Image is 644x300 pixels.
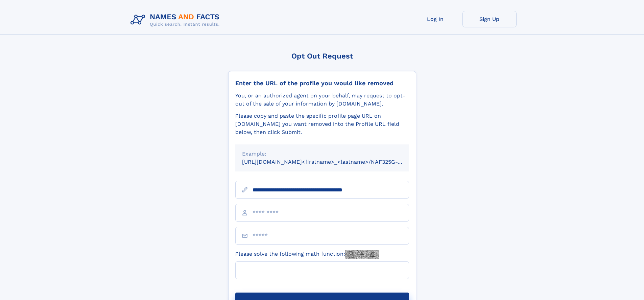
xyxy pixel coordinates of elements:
small: [URL][DOMAIN_NAME]<firstname>_<lastname>/NAF325G-xxxxxxxx [242,159,422,165]
label: Please solve the following math function: [235,250,379,259]
div: Please copy and paste the specific profile page URL on [DOMAIN_NAME] you want removed into the Pr... [235,112,409,136]
a: Sign Up [462,11,517,27]
a: Log In [408,11,462,27]
div: Opt Out Request [228,52,416,60]
div: Enter the URL of the profile you would like removed [235,79,409,87]
div: Example: [242,150,402,158]
img: Logo Names and Facts [128,11,225,29]
div: You, or an authorized agent on your behalf, may request to opt-out of the sale of your informatio... [235,92,409,108]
